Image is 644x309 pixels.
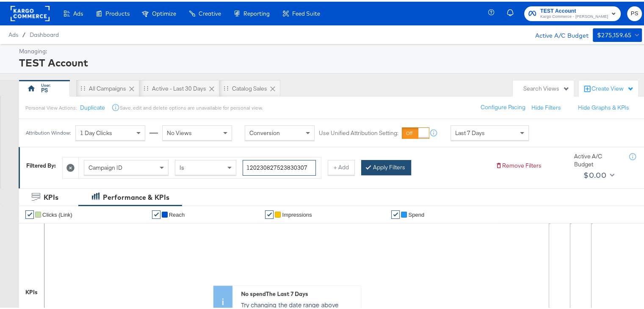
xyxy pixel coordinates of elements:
[523,83,569,91] div: Search Views
[180,162,184,170] span: Is
[169,210,185,216] span: Reach
[282,210,312,216] span: Impressions
[630,7,638,17] span: PS
[241,299,357,307] p: Try changing the date range above
[80,84,85,89] div: Drag to reorder tab
[41,85,48,93] div: PS
[25,128,71,134] div: Attribution Window:
[44,191,58,201] div: KPIs
[597,28,631,39] div: $275,159.65
[249,127,280,135] span: Conversion
[495,160,542,168] button: Remove Filters
[593,27,642,40] button: $275,159.65
[292,8,320,15] span: Feed Suite
[18,30,30,36] span: /
[241,288,357,296] div: No spend The Last 7 Days
[526,27,589,39] div: Active A/C Budget
[540,12,608,19] span: Kargo Commerce - [PERSON_NAME]
[540,5,608,14] span: TEST Account
[152,83,206,91] div: Active - Last 30 Days
[19,46,640,54] div: Managing:
[391,209,400,217] a: ✔
[591,83,634,91] div: Create View
[583,167,606,180] div: $0.00
[120,103,263,110] div: Save, edit and delete options are unavailable for personal view.
[8,30,18,36] span: Ads
[224,84,228,89] div: Drag to reorder tab
[73,8,83,15] span: Ads
[30,30,59,36] a: Dashboard
[408,210,424,216] span: Spend
[88,162,122,170] span: Campaign ID
[574,151,621,166] div: Active A/C Budget
[232,83,267,91] div: Catalog Sales
[89,83,126,91] div: All Campaigns
[627,5,642,19] button: PS
[19,54,640,68] div: TEST Account
[578,102,629,110] button: Hide Graphs & KPIs
[455,127,485,135] span: Last 7 Days
[26,160,56,168] div: Filtered By:
[167,127,192,135] span: No Views
[265,209,274,217] a: ✔
[243,158,316,174] input: Enter a search term
[328,158,355,174] button: + Add
[319,127,398,135] label: Use Unified Attribution Setting:
[25,103,77,110] div: Personal View Actions:
[42,210,72,216] span: Clicks (Link)
[199,8,221,15] span: Creative
[152,209,160,217] a: ✔
[524,5,621,19] button: TEST AccountKargo Commerce - [PERSON_NAME]
[361,158,411,174] button: Apply Filters
[580,167,616,180] button: $0.00
[531,102,561,110] button: Hide Filters
[475,98,531,113] button: Configure Pacing
[105,8,130,15] span: Products
[103,191,169,201] div: Performance & KPIs
[243,8,270,15] span: Reporting
[152,8,176,15] span: Optimize
[80,102,105,110] button: Duplicate
[144,84,148,89] div: Drag to reorder tab
[80,127,112,135] span: 1 Day Clicks
[25,209,34,217] a: ✔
